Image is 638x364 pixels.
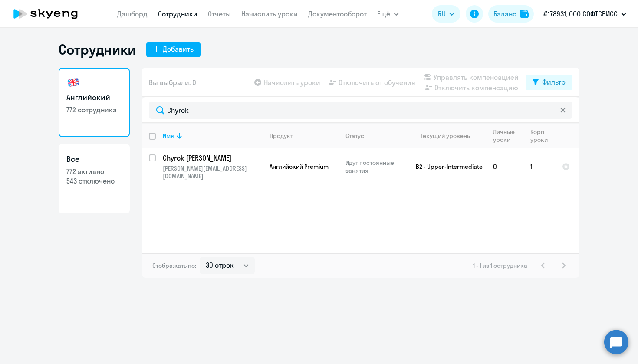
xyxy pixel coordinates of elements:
div: Текущий уровень [412,132,486,140]
button: Балансbalance [488,5,534,23]
img: balance [520,10,529,18]
a: Сотрудники [158,10,197,18]
div: Продукт [270,132,338,140]
a: Отчеты [208,10,231,18]
p: [PERSON_NAME][EMAIL_ADDRESS][DOMAIN_NAME] [163,164,262,180]
td: B2 - Upper-Intermediate [405,148,486,185]
span: Вы выбрали: 0 [149,77,196,88]
div: Текущий уровень [421,132,470,140]
span: Отображать по: [152,262,196,269]
td: 0 [486,148,523,185]
p: #178931, ООО СОФТСВИСС [543,9,618,19]
div: Баланс [493,9,516,19]
a: Документооборот [308,10,367,18]
div: Имя [163,132,174,140]
div: Фильтр [542,77,566,87]
div: Корп. уроки [530,128,549,144]
a: Chyrok [PERSON_NAME] [163,153,262,163]
span: RU [438,9,446,19]
button: Добавить [146,42,201,57]
p: 772 сотрудника [66,105,122,115]
input: Поиск по имени, email, продукту или статусу [149,102,572,119]
div: Личные уроки [493,128,523,144]
h3: Английский [66,92,122,103]
h3: Все [66,154,122,165]
a: Английский772 сотрудника [59,68,130,137]
p: 543 отключено [66,176,122,186]
div: Имя [163,132,262,140]
div: Добавить [163,44,194,54]
button: Фильтр [526,75,572,90]
button: #178931, ООО СОФТСВИСС [539,3,631,24]
div: Статус [345,132,364,140]
a: Начислить уроки [241,10,298,18]
p: Chyrok [PERSON_NAME] [163,153,261,163]
a: Все772 активно543 отключено [59,144,130,213]
td: 1 [523,148,555,185]
p: Идут постоянные занятия [345,159,405,174]
img: english [66,75,80,89]
span: Английский Premium [270,163,329,171]
h1: Сотрудники [59,41,136,58]
div: Продукт [270,132,293,140]
div: Корп. уроки [530,128,555,144]
button: Ещё [377,5,399,23]
button: RU [432,5,460,23]
a: Дашборд [117,10,148,18]
div: Статус [345,132,405,140]
p: 772 активно [66,167,122,176]
span: Ещё [377,9,390,19]
div: Личные уроки [493,128,517,144]
span: 1 - 1 из 1 сотрудника [473,262,527,269]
